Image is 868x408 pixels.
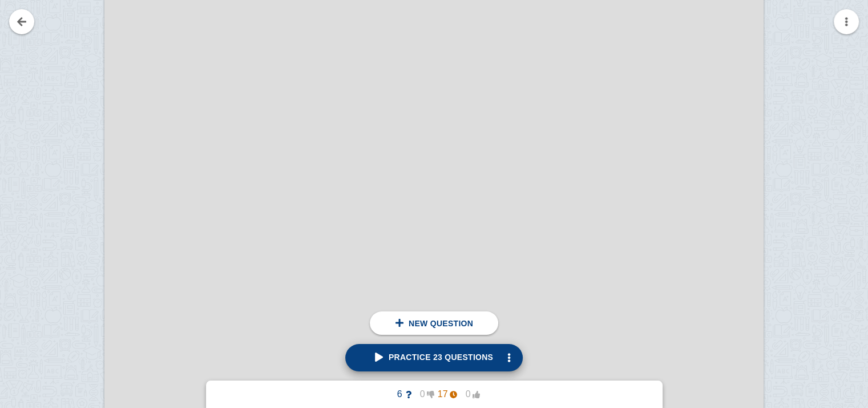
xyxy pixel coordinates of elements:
[9,9,34,34] a: Go back to your notes
[457,389,480,399] span: 0
[434,389,457,399] span: 17
[380,385,489,403] button: 60170
[409,319,473,328] span: New question
[345,344,523,371] a: Practice 23 questions
[411,389,434,399] span: 0
[375,353,493,362] span: Practice 23 questions
[389,389,411,399] span: 6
